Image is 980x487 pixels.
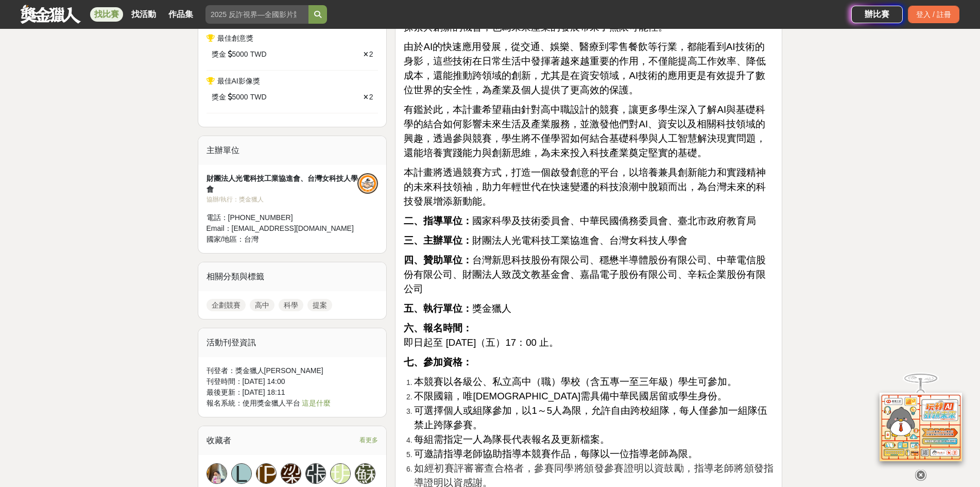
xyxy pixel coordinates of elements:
div: 財團法人光電科技工業協進會、台灣女科技人學會 [207,173,358,195]
a: 梁 [281,463,301,484]
span: 獎金 [212,92,226,103]
a: 找比賽 [90,7,123,22]
strong: 七、參加資格： [404,357,472,367]
strong: 四、贊助單位： [404,255,472,265]
div: 活動刊登資訊 [198,328,387,357]
span: 台灣新思科技股份有限公司、穩懋半導體股份有限公司、中華電信股份有限公司、財團法人致茂文教基金會、嘉晶電子股份有限公司、辛耘企業股份有限公司 [404,255,766,294]
strong: 六、報名時間： [404,323,472,333]
span: 財團法人光電科技工業協進會、台灣女科技人學會 [404,235,687,246]
div: 刊登時間： [DATE] 14:00 [207,376,379,387]
span: 最佳創意獎 [217,34,253,42]
span: 國家科學及技術委員會、中華民國僑務委員會、臺北市政府教育局 [404,215,756,226]
span: 看更多 [359,434,378,446]
span: 可邀請指導老師協助指導本競賽作品，每隊以一位指導老師為限。 [414,448,698,459]
span: 有鑑於此，本計畫希望藉由針對高中職設計的競賽，讓更多學生深入了解AI與基礎科學的結合如何影響未來生活及產業服務，並激發他們對AI、資安以及相關科技領域的興趣，透過參與競賽，學生將不僅學習如何結合... [404,104,766,158]
span: 獎金獵人 [404,303,511,314]
a: 辦比賽 [851,6,903,23]
a: [PERSON_NAME] [256,463,277,484]
div: 相關分類與標籤 [198,262,387,291]
span: 本競賽以各級公、私立高中（職）學校（含五專一至三年級）學生可參加。 [414,376,737,387]
a: 張 [305,463,326,484]
span: 2 [369,50,373,58]
div: 報名系統：使用獎金獵人平台 [207,398,379,409]
span: TWD [250,49,267,60]
span: 2 [369,93,373,101]
div: 刊登者： 獎金獵人[PERSON_NAME] [207,365,379,376]
a: 玥 [330,463,351,484]
div: 登入 / 註冊 [908,6,959,23]
img: Avatar [207,464,227,483]
span: 可選擇個人或組隊參加，以1～5人為限，允許自由跨校組隊，每人僅參加一組隊伍禁止跨隊參賽。 [414,405,767,430]
span: 由於AI的快速應用發展，從交通、娛樂、醫療到零售餐飲等行業，都能看到AI技術的身影，這些技術在日常生活中發揮著越來越重要的作用，不僅能提高工作效率、降低成本，還能推動跨領域的創新，尤其是在資安領... [404,41,766,95]
a: 提案 [307,299,332,311]
span: 本計畫將透過競賽方式，打造一個啟發創意的平台，以培養兼具創新能力和實踐精神的未來科技領袖，助力年輕世代在快速變遷的科技浪潮中脫穎而出，為台灣未來的科技發展增添新動能。 [404,167,766,207]
a: 高中 [250,299,274,311]
span: 5000 [232,92,248,103]
span: 獎金 [212,49,226,60]
strong: 五、執行單位： [404,303,472,314]
a: 作品集 [164,7,197,22]
strong: 二、指導單位： [404,215,472,226]
span: 不限國籍，唯[DEMOGRAPHIC_DATA]需具備中華民國居留或學生身份。 [414,391,727,401]
span: 每組需指定一人為隊長代表報名及更新檔案。 [414,434,610,445]
div: 電話： [PHONE_NUMBER] [207,212,358,223]
a: 這是什麼 [302,399,331,407]
a: 科學 [279,299,303,311]
a: 蘇 [355,463,375,484]
span: 國家/地區： [207,235,245,243]
span: 最佳AI影像獎 [217,77,260,85]
div: 協辦/執行： 獎金獵人 [207,195,358,204]
a: 找活動 [127,7,160,22]
span: 收藏者 [207,436,231,445]
span: TWD [250,92,267,103]
a: 企劃競賽 [207,299,246,311]
span: 即日起至 [DATE]（五）17：00 止。 [404,337,559,348]
div: Email： [EMAIL_ADDRESS][DOMAIN_NAME] [207,223,358,234]
input: 2025 反詐視界—全國影片競賽 [205,5,308,24]
span: 台灣 [244,235,259,243]
strong: 三、主辦單位： [404,235,472,246]
div: 最後更新： [DATE] 18:11 [207,387,379,398]
a: L [231,463,252,484]
div: 主辦單位 [198,136,387,165]
a: Avatar [207,463,227,484]
img: d2146d9a-e6f6-4337-9592-8cefde37ba6b.png [880,393,962,461]
span: 5000 [232,49,248,60]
